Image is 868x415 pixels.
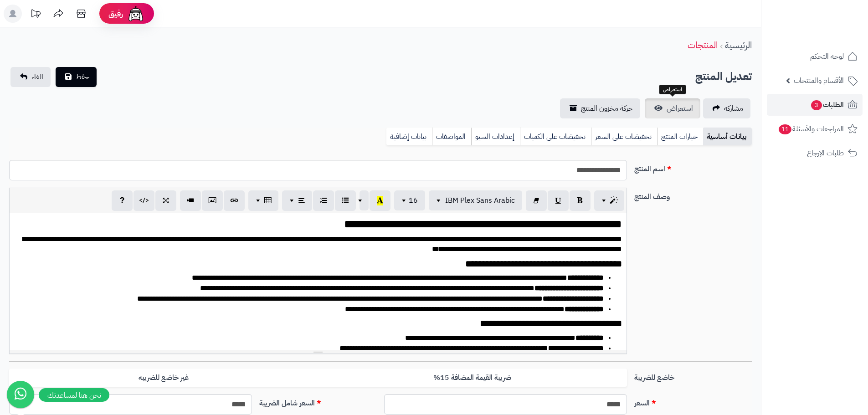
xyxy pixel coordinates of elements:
[657,128,703,146] a: خيارات المنتج
[9,369,318,387] label: غير خاضع للضريبه
[432,128,471,146] a: المواصفات
[386,128,432,146] a: بيانات إضافية
[108,8,123,19] span: رفيق
[256,394,380,409] label: السعر شامل الضريبة
[667,103,693,114] span: استعراض
[767,142,863,164] a: طلبات الإرجاع
[703,98,750,118] a: مشاركه
[318,369,627,387] label: ضريبة القيمة المضافة 15%
[767,46,863,67] a: لوحة التحكم
[631,188,755,202] label: وصف المنتج
[581,103,633,114] span: حركة مخزون المنتج
[806,26,859,45] img: logo-2.png
[703,128,752,146] a: بيانات أساسية
[659,85,686,95] div: استعراض
[409,195,418,206] span: 16
[779,124,791,134] span: 11
[31,72,43,82] span: الغاء
[471,128,520,146] a: إعدادات السيو
[591,128,657,146] a: تخفيضات على السعر
[429,190,522,210] button: IBM Plex Sans Arabic
[24,5,47,25] a: تحديثات المنصة
[695,67,752,86] h2: تعديل المنتج
[631,160,755,174] label: اسم المنتج
[645,98,700,118] a: استعراض
[520,128,591,146] a: تخفيضات على الكميات
[631,369,755,383] label: خاضع للضريبة
[810,98,844,111] span: الطلبات
[394,190,425,210] button: 16
[127,5,145,23] img: ai-face.png
[56,67,97,87] button: حفظ
[810,50,844,63] span: لوحة التحكم
[631,394,755,409] label: السعر
[811,100,822,110] span: 3
[10,67,51,87] a: الغاء
[725,38,752,52] a: الرئيسية
[560,98,640,118] a: حركة مخزون المنتج
[767,118,863,140] a: المراجعات والأسئلة11
[724,103,743,114] span: مشاركه
[688,38,718,52] a: المنتجات
[807,147,844,159] span: طلبات الإرجاع
[445,195,515,206] span: IBM Plex Sans Arabic
[794,74,844,87] span: الأقسام والمنتجات
[778,123,844,135] span: المراجعات والأسئلة
[767,94,863,116] a: الطلبات3
[76,72,89,82] span: حفظ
